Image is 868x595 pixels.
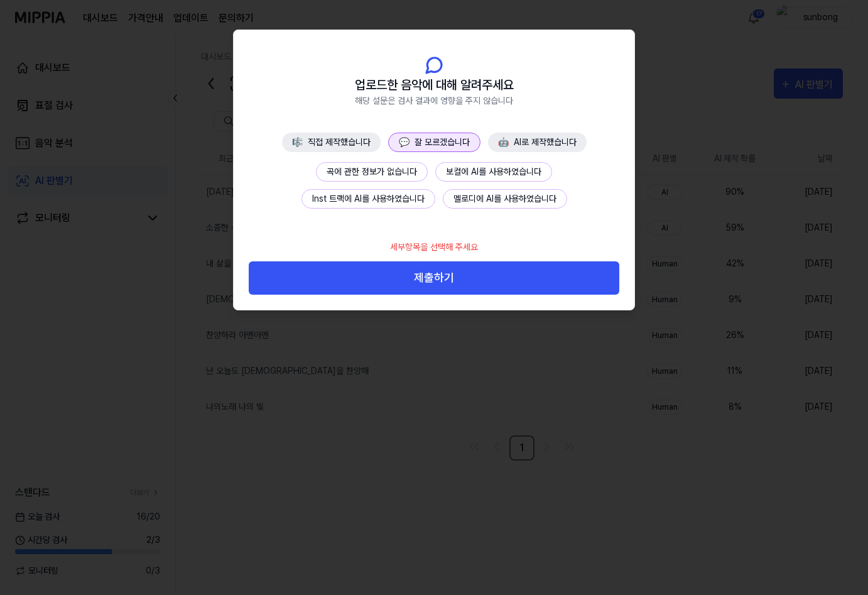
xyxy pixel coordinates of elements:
button: 보컬에 AI를 사용하였습니다 [435,162,552,182]
span: 업로드한 음악에 대해 알려주세요 [355,75,514,94]
span: 🤖 [498,137,509,147]
button: 멜로디에 AI를 사용하였습니다 [443,189,567,209]
span: 💬 [399,137,410,147]
button: 🤖AI로 제작했습니다 [488,133,587,152]
button: 🎼직접 제작했습니다 [282,133,381,152]
button: 곡에 관한 정보가 없습니다 [316,162,428,182]
span: 🎼 [292,137,303,147]
button: Inst 트랙에 AI를 사용하였습니다 [301,189,435,209]
button: 제출하기 [249,261,619,295]
button: 💬잘 모르겠습니다 [388,133,480,152]
div: 세부항목을 선택해 주세요 [382,233,486,261]
span: 해당 설문은 검사 결과에 영향을 주지 않습니다 [355,94,513,107]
